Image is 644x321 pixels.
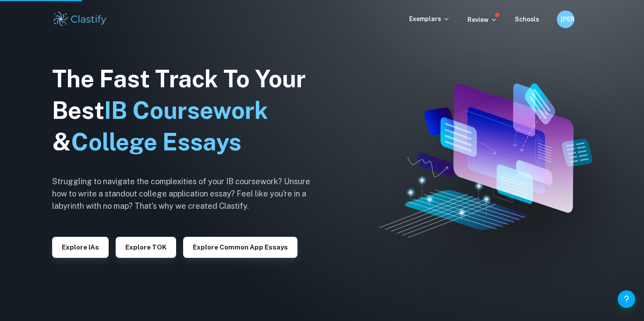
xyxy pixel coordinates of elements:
a: Schools [515,16,539,23]
h6: Struggling to navigate the complexities of your IB coursework? Unsure how to write a standout col... [52,175,324,212]
span: College Essays [71,128,241,156]
button: Explore Common App essays [183,237,297,258]
a: Explore Common App essays [183,243,297,251]
p: Review [467,15,497,25]
h1: The Fast Track To Your Best & [52,63,324,158]
a: Explore TOK [116,243,176,251]
p: Exemplars [409,14,450,24]
img: Clastify hero [379,83,592,237]
button: Explore TOK [116,237,176,258]
h6: [PERSON_NAME] [561,14,571,24]
img: Clastify logo [52,11,108,28]
button: Help and Feedback [618,290,635,308]
button: Explore IAs [52,237,109,258]
button: [PERSON_NAME] [557,11,574,28]
a: Explore IAs [52,243,109,251]
span: IB Coursework [104,96,268,124]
